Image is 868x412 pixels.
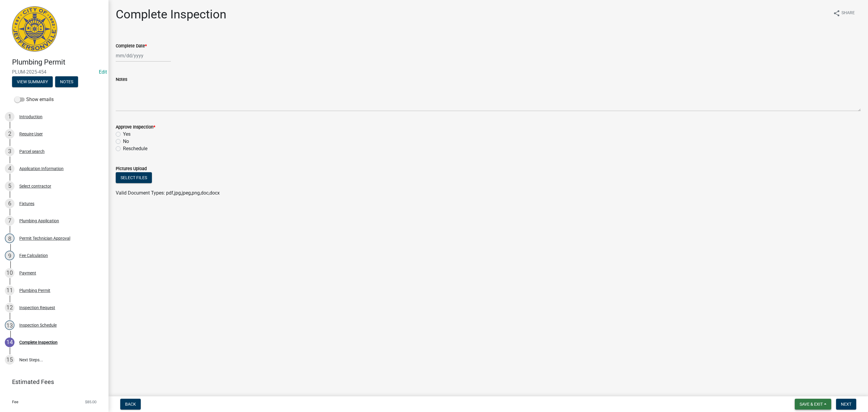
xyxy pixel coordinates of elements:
[99,69,107,75] wm-modal-confirm: Edit Application Number
[116,44,147,48] label: Complete Date
[55,80,78,84] wm-modal-confirm: Notes
[116,190,220,196] span: Valid Document Types: pdf,jpg,jpeg,png,doc,docx
[12,400,18,404] span: Fee
[12,69,96,75] span: PLUM-2025-454
[19,306,55,310] div: Inspection Request
[800,402,823,407] span: Save & Exit
[19,166,64,171] div: Application Information
[123,138,129,145] label: No
[5,376,99,388] a: Estimated Fees
[12,80,53,84] wm-modal-confirm: Summary
[120,399,141,410] button: Back
[19,115,42,119] div: Introduction
[12,6,57,52] img: City of Jeffersonville, Indiana
[99,69,107,75] a: Edit
[123,131,131,138] label: Yes
[85,400,96,404] span: $85.00
[5,216,14,226] div: 7
[19,219,59,223] div: Plumbing Application
[5,303,14,312] div: 12
[19,340,58,344] div: Complete Inspection
[5,268,14,278] div: 10
[5,112,14,122] div: 1
[19,271,36,275] div: Payment
[836,399,856,410] button: Next
[19,132,43,136] div: Require User
[116,125,155,129] label: Approve Inspection
[19,288,50,293] div: Plumbing Permit
[116,49,171,62] input: mm/dd/yyyy
[5,355,14,365] div: 15
[116,172,152,183] button: Select files
[12,58,104,67] h4: Plumbing Permit
[5,320,14,330] div: 13
[19,253,48,258] div: Fee Calculation
[795,399,831,410] button: Save & Exit
[5,338,14,347] div: 14
[5,147,14,156] div: 3
[19,236,70,240] div: Permit Technician Approval
[5,199,14,208] div: 6
[5,251,14,260] div: 9
[828,7,860,19] button: shareShare
[19,201,34,206] div: Fixtures
[19,323,57,327] div: Inspection Schedule
[14,96,54,103] label: Show emails
[5,233,14,243] div: 8
[841,402,851,407] span: Next
[19,184,51,188] div: Select contractor
[5,129,14,139] div: 2
[5,181,14,191] div: 5
[116,167,147,171] label: Pictures Upload
[5,286,14,295] div: 11
[19,149,45,154] div: Parcel search
[5,164,14,173] div: 4
[123,145,147,152] label: Reschedule
[55,76,78,87] button: Notes
[833,10,840,17] i: share
[125,402,136,407] span: Back
[841,10,855,17] span: Share
[12,76,53,87] button: View Summary
[116,7,226,22] h1: Complete Inspection
[116,78,127,82] label: Notes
